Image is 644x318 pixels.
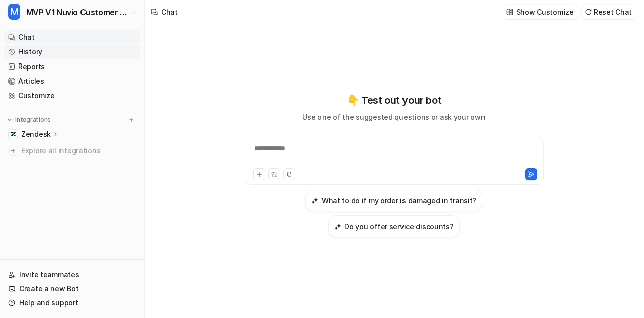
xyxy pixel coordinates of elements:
h3: Do you offer service discounts? [344,221,453,232]
img: reset [585,8,592,16]
p: Zendesk [21,129,51,139]
button: Reset Chat [582,5,636,19]
button: What to do if my order is damaged in transit?What to do if my order is damaged in transit? [305,189,482,211]
p: 👇 Test out your bot [347,93,441,108]
img: Do you offer service discounts? [334,223,341,230]
p: Show Customize [516,7,574,17]
button: Integrations [4,115,54,125]
p: Use one of the suggested questions or ask your own [302,112,485,122]
span: MVP V1 Nuvio Customer Service Bot [26,5,129,19]
img: Zendesk [10,131,16,137]
a: Create a new Bot [4,282,140,296]
img: explore all integrations [8,146,18,156]
p: Integrations [15,116,51,124]
div: Chat [161,7,178,17]
img: customize [506,8,513,16]
img: What to do if my order is damaged in transit? [311,197,318,204]
a: Articles [4,74,140,88]
span: Explore all integrations [21,143,136,159]
span: M [8,4,20,20]
a: Invite teammates [4,268,140,282]
a: History [4,45,140,59]
a: Explore all integrations [4,144,140,158]
h3: What to do if my order is damaged in transit? [321,195,476,206]
a: Chat [4,30,140,44]
a: Customize [4,89,140,103]
a: Reports [4,59,140,74]
img: expand menu [6,116,13,123]
button: Show Customize [503,5,578,19]
button: Do you offer service discounts?Do you offer service discounts? [328,215,459,237]
img: menu_add.svg [128,116,135,123]
a: Help and support [4,296,140,310]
